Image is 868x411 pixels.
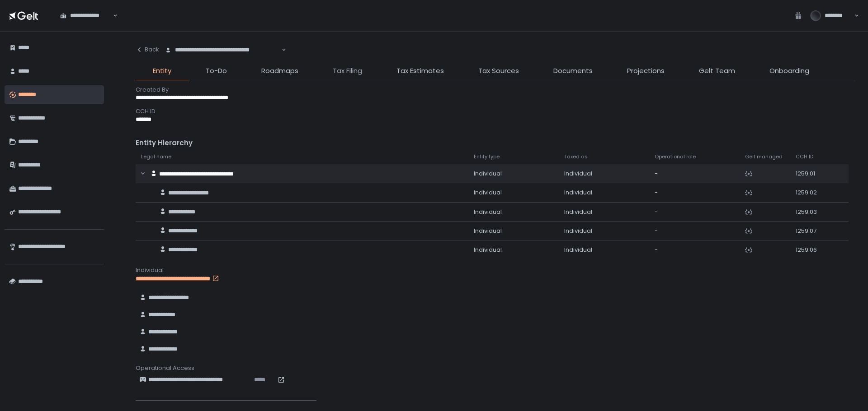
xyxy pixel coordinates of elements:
div: 1259.02 [796,189,826,197]
span: Entity type [474,153,500,160]
span: Tax Filing [333,66,362,76]
span: Tax Sources [478,66,519,76]
div: Operational Access [136,364,855,372]
span: Operational role [655,153,696,160]
div: Individual [474,208,553,216]
div: - [655,227,734,235]
div: Individual [474,246,553,254]
span: Entity [153,66,171,76]
span: Projections [627,66,665,76]
div: CCH ID [136,107,855,115]
span: Roadmaps [261,66,298,76]
div: Individual [474,227,553,235]
div: - [655,189,734,197]
div: Back [136,46,159,54]
span: Taxed as [564,153,588,160]
span: Tax Estimates [396,66,444,76]
div: Individual [564,246,644,254]
span: Onboarding [769,66,809,76]
div: Individual [564,208,644,216]
div: Individual [474,170,553,178]
div: Individual [564,227,644,235]
span: Documents [553,66,593,76]
div: Individual [474,189,553,197]
div: Search for option [159,41,286,60]
div: Entity Hierarchy [136,138,855,148]
div: 1259.03 [796,208,826,216]
div: 1259.01 [796,170,826,178]
span: To-Do [206,66,227,76]
div: Individual [564,189,644,197]
input: Search for option [112,11,112,20]
span: Gelt managed [745,153,783,160]
div: 1259.06 [796,246,826,254]
div: Individual [136,266,855,274]
div: - [655,208,734,216]
span: CCH ID [796,153,813,160]
div: Created By [136,86,855,94]
div: - [655,246,734,254]
div: 1259.07 [796,227,826,235]
span: Legal name [141,153,171,160]
div: Search for option [54,6,118,25]
span: Gelt Team [699,66,735,76]
button: Back [136,41,159,59]
div: Individual [564,170,644,178]
div: - [655,170,734,178]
